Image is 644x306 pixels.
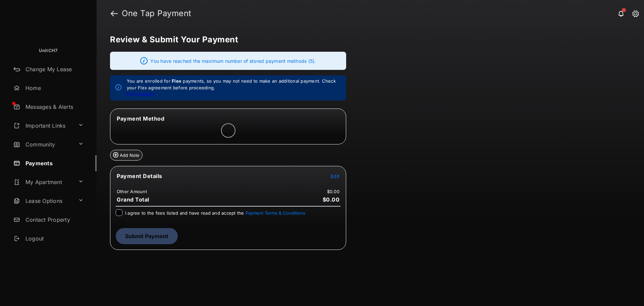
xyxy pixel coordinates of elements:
a: Messages & Alerts [11,99,97,115]
a: Important Links [11,118,75,134]
em: You are enrolled for payments, so you may not need to make an additional payment. Check your Flex... [127,78,341,98]
strong: Flex [172,78,181,84]
td: Other Amount [116,188,147,194]
a: Lease Options [11,193,75,209]
span: Edit [331,173,339,179]
a: Home [11,80,97,96]
a: Community [11,136,75,152]
p: UnitCH7 [39,47,58,54]
td: $0.00 [327,188,340,194]
a: Logout [11,230,97,247]
button: I agree to the fees listed and have read and accept the [246,210,305,216]
div: You have reached the maximum number of stored payment methods (5). [110,52,346,70]
a: Payments [11,155,97,171]
a: Contact Property [11,212,97,228]
button: Submit Payment [116,228,178,244]
span: Grand Total [117,196,149,203]
strong: One Tap Payment [122,9,192,17]
span: $0.00 [323,196,340,203]
a: My Apartment [11,174,75,190]
span: Payment Method [117,115,164,122]
button: Edit [331,173,339,179]
h5: Review & Submit Your Payment [110,36,625,44]
span: Payment Details [117,173,162,179]
span: I agree to the fees listed and have read and accept the [125,210,305,216]
a: Flex Support [127,91,154,97]
button: Add Note [110,150,143,161]
a: Change My Lease [11,61,97,77]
